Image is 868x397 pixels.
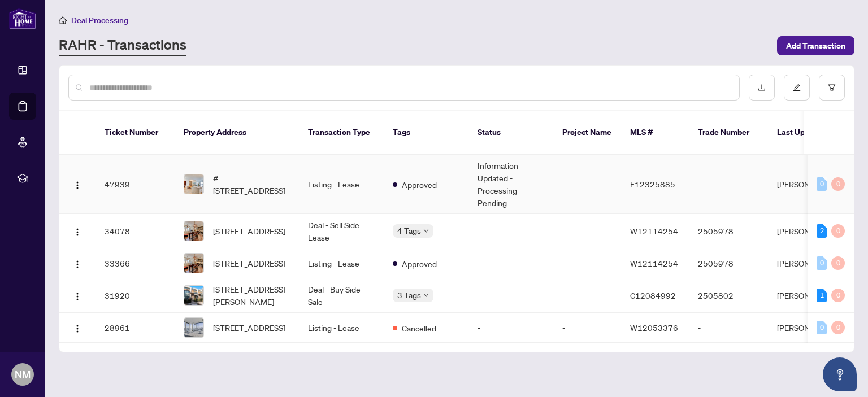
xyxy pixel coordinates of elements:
[73,324,82,333] img: Logo
[689,278,768,313] td: 2505802
[553,278,621,313] td: -
[831,224,845,238] div: 0
[553,155,621,214] td: -
[213,225,285,237] span: [STREET_ADDRESS]
[73,292,82,301] img: Logo
[786,37,845,55] span: Add Transaction
[831,289,845,302] div: 0
[68,175,86,193] button: Logo
[423,228,429,234] span: down
[59,16,67,24] span: home
[96,278,175,313] td: 31920
[96,111,175,155] th: Ticket Number
[299,214,384,248] td: Deal - Sell Side Lease
[299,313,384,343] td: Listing - Lease
[73,228,82,237] img: Logo
[184,254,203,273] img: thumbnail-img
[831,177,845,191] div: 0
[689,155,768,214] td: -
[68,254,86,272] button: Logo
[630,258,678,268] span: W12114254
[71,15,128,25] span: Deal Processing
[384,111,468,155] th: Tags
[73,260,82,269] img: Logo
[468,214,553,248] td: -
[96,248,175,278] td: 33366
[553,111,621,155] th: Project Name
[768,155,853,214] td: [PERSON_NAME]
[402,178,437,191] span: Approved
[553,248,621,278] td: -
[768,278,853,313] td: [PERSON_NAME]
[96,155,175,214] td: 47939
[299,278,384,313] td: Deal - Buy Side Sale
[831,321,845,334] div: 0
[819,75,845,101] button: filter
[749,75,775,101] button: download
[817,224,827,238] div: 2
[689,313,768,343] td: -
[630,322,678,333] span: W12053376
[630,290,676,300] span: C12084992
[553,313,621,343] td: -
[468,248,553,278] td: -
[817,289,827,302] div: 1
[96,214,175,248] td: 34078
[468,278,553,313] td: -
[768,313,853,343] td: [PERSON_NAME]
[777,36,854,55] button: Add Transaction
[768,111,853,155] th: Last Updated By
[397,289,421,302] span: 3 Tags
[423,293,429,298] span: down
[184,286,203,305] img: thumbnail-img
[397,224,421,237] span: 4 Tags
[831,256,845,270] div: 0
[184,221,203,241] img: thumbnail-img
[213,283,290,308] span: [STREET_ADDRESS][PERSON_NAME]
[175,111,299,155] th: Property Address
[630,226,678,236] span: W12114254
[402,258,437,270] span: Approved
[299,111,384,155] th: Transaction Type
[68,286,86,304] button: Logo
[299,155,384,214] td: Listing - Lease
[468,111,553,155] th: Status
[213,257,285,269] span: [STREET_ADDRESS]
[468,313,553,343] td: -
[823,357,857,391] button: Open asap
[630,179,675,189] span: E12325885
[784,75,810,101] button: edit
[689,248,768,278] td: 2505978
[9,8,36,29] img: logo
[828,84,836,91] span: filter
[758,84,766,91] span: download
[68,222,86,240] button: Logo
[468,155,553,214] td: Information Updated - Processing Pending
[15,367,31,382] span: NM
[299,248,384,278] td: Listing - Lease
[768,214,853,248] td: [PERSON_NAME]
[689,214,768,248] td: 2505978
[184,174,203,194] img: thumbnail-img
[817,177,827,191] div: 0
[793,84,801,91] span: edit
[59,36,186,56] a: RAHR - Transactions
[817,321,827,334] div: 0
[553,214,621,248] td: -
[68,319,86,337] button: Logo
[402,322,436,334] span: Cancelled
[621,111,689,155] th: MLS #
[213,321,285,334] span: [STREET_ADDRESS]
[184,318,203,337] img: thumbnail-img
[213,172,290,197] span: #[STREET_ADDRESS]
[689,111,768,155] th: Trade Number
[817,256,827,270] div: 0
[73,181,82,190] img: Logo
[96,313,175,343] td: 28961
[768,248,853,278] td: [PERSON_NAME]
